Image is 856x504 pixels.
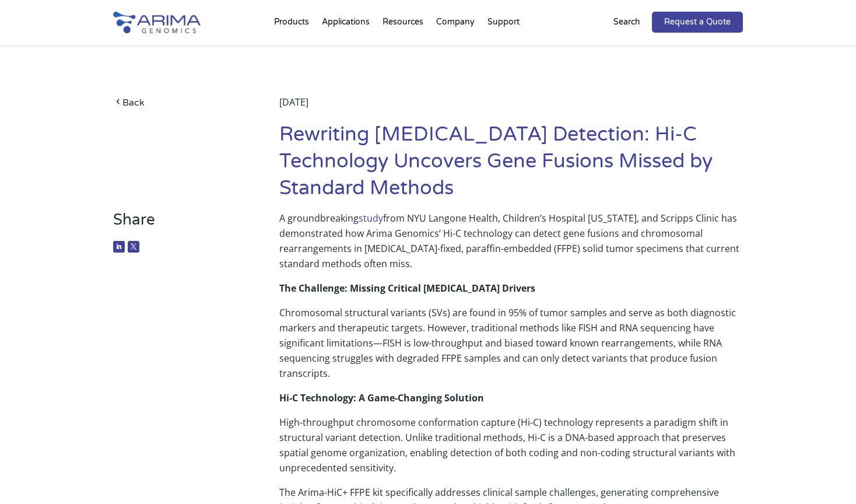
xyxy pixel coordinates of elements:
[113,211,244,238] h3: Share
[279,94,743,121] div: [DATE]
[279,282,535,295] strong: The Challenge: Missing Critical [MEDICAL_DATA] Drivers
[652,12,743,33] a: Request a Quote
[279,391,484,404] strong: Hi-C Technology: A Game-Changing Solution
[279,121,743,211] h1: Rewriting [MEDICAL_DATA] Detection: Hi-C Technology Uncovers Gene Fusions Missed by Standard Methods
[113,12,201,33] img: Arima-Genomics-logo
[359,212,383,225] a: study
[613,15,640,30] p: Search
[113,94,244,110] a: Back
[279,415,743,485] p: High-throughput chromosome conformation capture (Hi-C) technology represents a paradigm shift in ...
[279,305,743,390] p: Chromosomal structural variants (SVs) are found in 95% of tumor samples and serve as both diagnos...
[279,211,743,281] p: A groundbreaking from NYU Langone Health, Children’s Hospital [US_STATE], and Scripps Clinic has ...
